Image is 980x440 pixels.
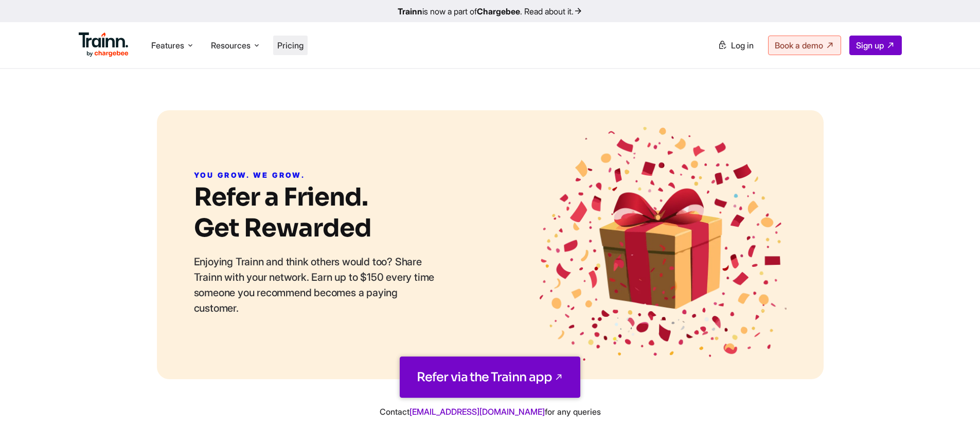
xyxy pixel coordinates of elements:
[477,6,520,16] b: Chargebee
[194,254,441,316] p: Enjoying Trainn and think others would too? Share Trainn with your network. Earn up to $150 every...
[79,32,129,57] img: Trainn Logo
[711,36,760,55] a: Log in
[400,357,580,398] a: Refer via the Trainn app
[856,40,884,50] span: Sign up
[277,40,304,50] a: Pricing
[194,171,305,179] span: YOU GROW. WE GROW.
[151,40,184,51] span: Features
[398,6,422,16] b: Trainn
[211,40,251,51] span: Resources
[849,36,902,55] a: Sign up
[194,182,441,244] h1: Refer a Friend. Get Rewarded
[380,406,601,417] p: Contact for any queries
[409,407,545,417] a: [EMAIL_ADDRESS][DOMAIN_NAME]
[540,127,787,360] img: referral_hero.0756841.webp
[768,36,841,55] a: Book a demo
[731,40,754,50] span: Log in
[775,40,823,50] span: Book a demo
[929,391,980,440] iframe: Chat Widget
